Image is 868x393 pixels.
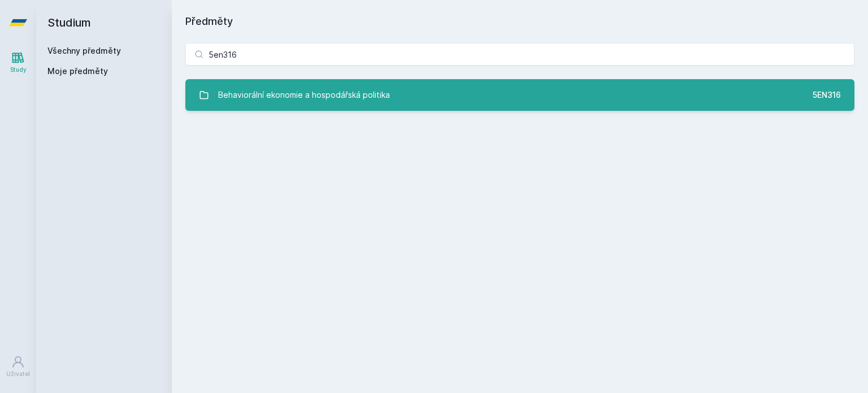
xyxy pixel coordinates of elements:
a: Study [2,45,34,80]
div: Uživatel [6,370,30,378]
h1: Předměty [185,14,854,29]
div: Behaviorální ekonomie a hospodářská politika [218,84,390,106]
div: Study [10,66,27,74]
span: Moje předměty [47,66,108,77]
input: Název nebo ident předmětu… [185,43,854,66]
a: Uživatel [2,349,34,384]
div: 5EN316 [813,89,841,101]
a: Všechny předměty [47,46,121,55]
a: Behaviorální ekonomie a hospodářská politika 5EN316 [185,79,854,111]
